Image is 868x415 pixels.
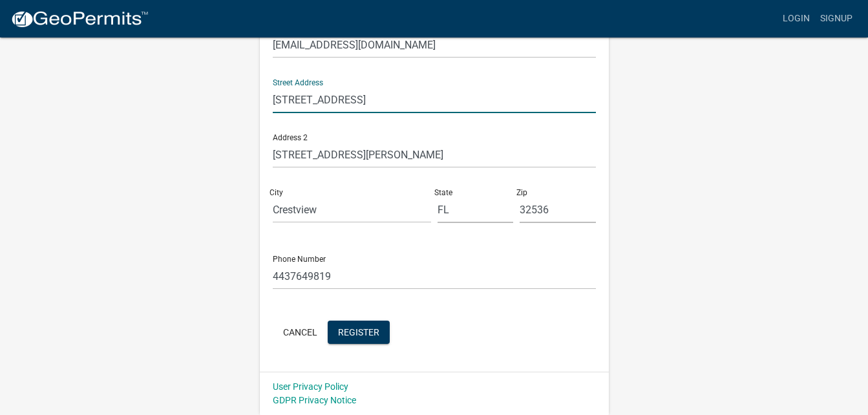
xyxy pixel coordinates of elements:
a: Signup [815,6,858,31]
button: Register [328,321,390,344]
a: Login [778,6,815,31]
button: Cancel [273,321,328,344]
a: User Privacy Policy [273,381,348,392]
span: Register [338,326,379,337]
a: GDPR Privacy Notice [273,395,356,405]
